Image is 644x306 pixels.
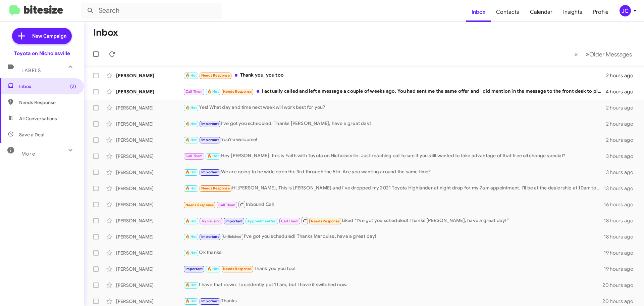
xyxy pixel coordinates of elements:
span: 🔥 Hot [185,219,197,223]
div: Toyota on Nicholasville [14,50,70,57]
span: 🔥 Hot [185,283,197,287]
span: Needs Response [311,219,339,223]
span: Unfinished [223,234,241,239]
span: All Conversations [19,115,57,122]
span: Needs Response [19,99,76,106]
div: [PERSON_NAME] [116,104,183,111]
div: 2 hours ago [606,72,639,79]
div: 2 hours ago [606,137,639,143]
div: Liked “I've got you scheduled! Thanks [PERSON_NAME], have a great day!” [183,216,604,225]
div: Hi [PERSON_NAME], This is [PERSON_NAME] and I've dropped my 2021 Toyota Highlander at night drop ... [183,184,604,192]
span: 🔥 Hot [185,251,197,255]
span: Important [225,219,243,223]
div: 3 hours ago [606,153,639,160]
div: 18 hours ago [604,217,639,224]
div: [PERSON_NAME] [116,233,183,240]
nav: Page navigation example [571,47,636,61]
span: « [574,50,578,58]
span: Important [185,267,203,271]
a: Calendar [525,2,558,22]
span: Call Them [218,203,236,207]
span: Contacts [491,2,525,22]
div: Yes! What day and time next week will work best for you? [183,104,606,112]
span: Needs Response [223,89,252,94]
span: 🔥 Hot [185,299,197,303]
div: Thank you, you too [183,72,606,79]
span: 🔥 Hot [207,267,219,271]
span: 🔥 Hot [207,154,219,158]
span: Call Them [185,154,203,158]
div: [PERSON_NAME] [116,201,183,208]
div: 4 hours ago [606,88,639,95]
div: [PERSON_NAME] [116,169,183,176]
div: [PERSON_NAME] [116,153,183,160]
div: [PERSON_NAME] [116,298,183,305]
div: [PERSON_NAME] [116,121,183,127]
div: Thanks [183,297,602,305]
div: 18 hours ago [604,233,639,240]
span: 🔥 Hot [185,105,197,110]
div: [PERSON_NAME] [116,266,183,272]
span: (2) [70,83,76,90]
span: Call Them [185,89,203,94]
span: 🔥 Hot [185,138,197,142]
span: Important [201,234,219,239]
div: You're welcome! [183,136,606,144]
button: Previous [570,47,582,61]
span: 🔥 Hot [207,89,219,94]
div: 2 hours ago [606,121,639,127]
span: Call Them [281,219,299,223]
span: Needs Response [201,73,230,78]
div: 16 hours ago [604,201,639,208]
a: Profile [588,2,614,22]
div: 2 hours ago [606,104,639,111]
span: Labels [21,68,41,74]
span: Important [201,122,219,126]
div: 13 hours ago [604,185,639,192]
div: [PERSON_NAME] [116,88,183,95]
a: Inbox [466,2,491,22]
span: Needs Response [185,203,214,207]
span: 🔥 Hot [185,73,197,78]
span: Important [201,299,219,303]
span: Older Messages [589,51,632,58]
div: Inbound Call [183,200,604,209]
div: [PERSON_NAME] [116,282,183,289]
span: Important [201,138,219,142]
button: JC [614,5,637,16]
div: [PERSON_NAME] [116,250,183,256]
span: » [586,50,589,58]
span: More [21,151,35,157]
span: Save a Deal [19,131,44,138]
a: New Campaign [12,28,72,44]
div: [PERSON_NAME] [116,217,183,224]
div: Ok thanks! [183,249,604,257]
span: 🔥 Hot [185,186,197,190]
span: Needs Response [201,186,230,190]
a: Insights [558,2,588,22]
div: [PERSON_NAME] [116,72,183,79]
span: Try Pausing [201,219,221,223]
div: 3 hours ago [606,169,639,176]
span: Inbox [19,83,76,90]
button: Next [582,47,636,61]
div: I've got you scheduled! Thanks [PERSON_NAME], have a great day! [183,120,606,128]
div: 20 hours ago [602,298,639,305]
div: 19 hours ago [604,266,639,272]
div: Hey [PERSON_NAME], this is Faith with Toyota on Nicholasville. Just reaching out to see if you st... [183,152,606,160]
div: I actually called and left a message a couple of weeks ago. You had sent me the same offer and I ... [183,88,606,95]
h1: Inbox [93,27,118,38]
span: New Campaign [32,33,66,39]
div: I have that down. I accidently put 11 am, but I have it switched now. [183,281,602,289]
div: Thank you you too! [183,265,604,273]
div: [PERSON_NAME] [116,137,183,143]
span: 🔥 Hot [185,170,197,174]
div: [PERSON_NAME] [116,185,183,192]
span: Appointment Set [247,219,277,223]
div: We are going to be wide open the 3rd through the 5th. Are you wanting around the same time? [183,168,606,176]
div: I've got you scheduled! Thanks Marquise, have a great day! [183,233,604,241]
